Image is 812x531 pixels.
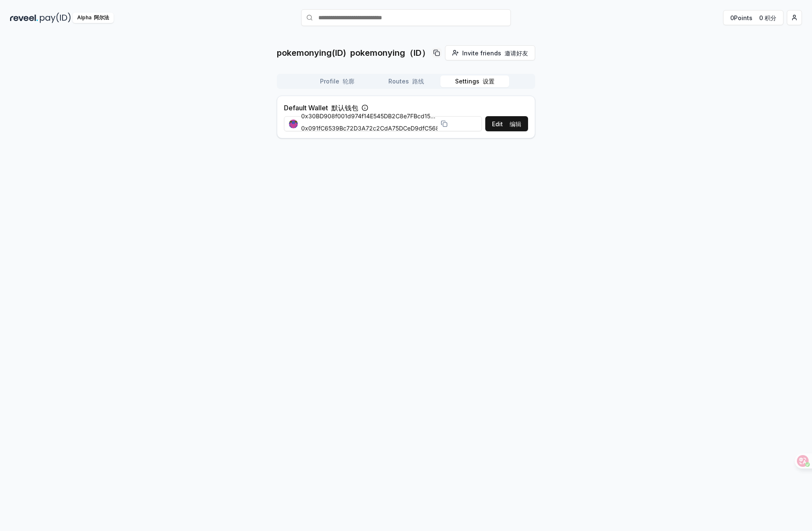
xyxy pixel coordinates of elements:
[505,49,528,57] font: 邀请好友
[445,45,535,60] button: Invite friends 邀请好友
[94,14,109,21] font: 阿尔法
[10,13,38,23] img: reveel_dark
[284,103,358,113] label: Default Wallet
[485,116,528,131] button: Edit 编辑
[372,75,440,87] button: Routes
[343,78,354,85] font: 轮廓
[483,78,494,85] font: 设置
[331,104,358,112] font: 默认钱包
[412,78,424,85] font: 路线
[301,125,455,132] font: 0x091fC6539Bc72D3A72c2CdA75DCeD9dfC5686468
[277,47,430,59] p: pokemonying(ID)
[303,75,372,87] button: Profile
[73,13,114,23] div: Alpha
[462,49,528,57] span: Invite friends
[510,120,521,128] font: 编辑
[40,13,71,23] img: pay_id
[723,10,783,25] button: 0Points 0 积分
[301,112,437,136] span: 0x30BD908f001d974f14E545DB2C8e7FBcd15150ba
[759,14,776,21] font: 0 积分
[440,75,509,87] button: Settings
[350,48,430,58] font: pokemonying（ID）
